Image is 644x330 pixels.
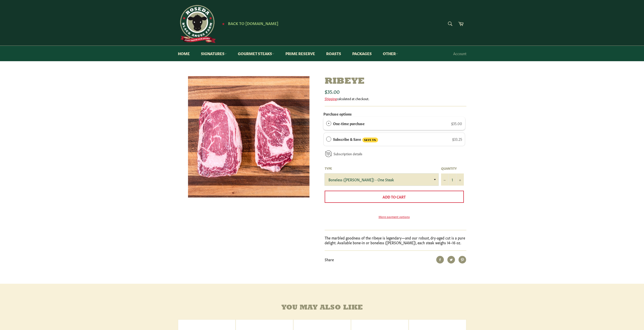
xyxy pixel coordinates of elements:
label: One-time purchase [333,121,365,126]
div: calculated at checkout. [325,96,466,101]
a: Subscription details [334,151,362,156]
img: Ribeye [188,76,309,197]
a: Other [378,46,403,61]
label: Purchase options [323,111,352,116]
a: Home [173,46,195,61]
a: ★ Back to [DOMAIN_NAME] [219,21,278,26]
label: Quantity [441,166,464,170]
span: ★ [222,21,225,26]
span: Add to Cart [383,194,406,199]
p: The marbled goodness of the ribeye is legendary—and our robust, dry-aged cut is a pure delight. A... [325,235,466,245]
span: $33.25 [452,137,462,142]
span: Back to [DOMAIN_NAME] [228,20,278,26]
button: Increase item quantity by one [456,173,464,186]
span: $35.00 [451,121,462,126]
span: $35.00 [325,88,340,95]
a: Roasts [321,46,346,61]
h4: You may also like [178,304,466,312]
a: Shipping [325,96,337,101]
a: Account [451,46,469,61]
span: SAVE 5% [362,138,378,142]
a: More payment options [325,214,464,219]
div: One-time purchase [326,121,331,126]
button: Reduce item quantity by one [441,173,449,186]
button: Add to Cart [325,191,464,203]
a: Prime Reserve [280,46,320,61]
a: Packages [347,46,377,61]
a: Gourmet Steaks [233,46,279,61]
img: Roseda Beef [178,5,216,43]
h1: Ribeye [325,76,466,87]
label: Subscribe & Save [333,136,378,142]
div: Subscribe & Save [326,136,331,142]
label: Type [325,166,439,170]
a: Signatures [196,46,232,61]
span: Share [325,257,334,262]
